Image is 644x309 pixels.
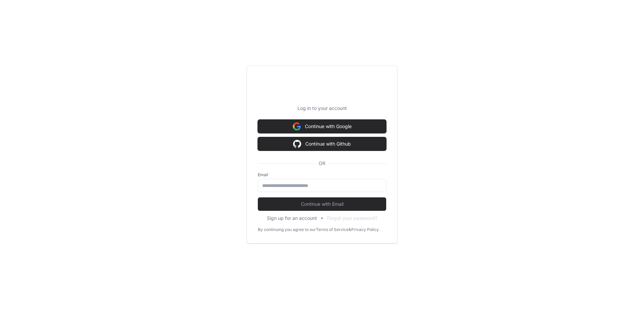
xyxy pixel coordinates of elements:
button: Continue with Email [258,197,386,211]
button: Continue with Github [258,137,386,151]
img: Sign in with google [293,120,301,133]
button: Forgot your password? [327,215,377,222]
img: Sign in with google [293,137,301,151]
a: Terms of Service [316,227,349,232]
button: Continue with Google [258,120,386,133]
span: Continue with Email [258,201,386,207]
p: Log in to your account [258,105,386,112]
button: Sign up for an account [267,215,317,222]
label: Email [258,172,386,178]
span: OR [316,160,328,167]
div: By continuing you agree to our [258,227,316,232]
a: Privacy Policy. [351,227,379,232]
div: & [349,227,351,232]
